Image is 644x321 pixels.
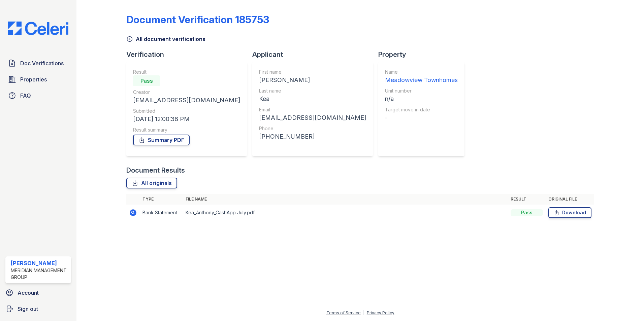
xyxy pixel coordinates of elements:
div: Verification [126,50,252,59]
div: Meadowview Townhomes [385,75,458,85]
div: Target move in date [385,106,458,113]
div: Pass [133,75,160,86]
th: File name [183,194,508,205]
div: Last name [259,87,366,94]
div: [EMAIL_ADDRESS][DOMAIN_NAME] [259,113,366,122]
a: Properties [5,73,71,86]
div: | [363,310,364,315]
a: Summary PDF [133,135,190,145]
a: Doc Verifications [5,57,71,70]
a: Sign out [3,302,74,316]
div: Creator [133,89,240,96]
div: [PERSON_NAME] [11,259,68,267]
a: All originals [126,178,177,188]
div: First name [259,69,366,75]
td: Bank Statement [140,205,183,221]
div: [EMAIL_ADDRESS][DOMAIN_NAME] [133,96,240,105]
div: [PERSON_NAME] [259,75,366,85]
span: FAQ [20,92,31,100]
div: Phone [259,125,366,132]
a: Privacy Policy [367,310,394,315]
div: Submitted [133,108,240,114]
span: Account [18,289,39,297]
div: Result [133,69,240,75]
div: Document Verification 185753 [126,13,269,26]
a: Download [548,207,591,218]
div: Email [259,106,366,113]
div: Applicant [252,50,378,59]
span: Doc Verifications [20,59,64,67]
div: - [385,113,458,122]
th: Result [508,194,546,205]
div: Document Results [126,166,185,175]
span: Properties [20,75,47,83]
div: Kea [259,94,366,104]
div: Unit number [385,87,458,94]
th: Type [140,194,183,205]
a: Name Meadowview Townhomes [385,69,458,85]
a: Account [3,286,74,299]
div: Name [385,69,458,75]
span: Sign out [18,305,38,313]
div: [DATE] 12:00:38 PM [133,114,240,124]
td: Kea_Anthony_CashApp July.pdf [183,205,508,221]
div: [PHONE_NUMBER] [259,132,366,141]
a: All document verifications [126,35,205,43]
img: CE_Logo_Blue-a8612792a0a2168367f1c8372b55b34899dd931a85d93a1a3d3e32e68fde9ad4.png [3,22,74,35]
div: Result summary [133,127,240,133]
th: Original file [546,194,594,205]
div: Pass [511,209,543,216]
div: Meridian Management Group [11,267,68,281]
div: Property [378,50,470,59]
div: n/a [385,94,458,104]
a: FAQ [5,89,71,102]
a: Terms of Service [326,310,361,315]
